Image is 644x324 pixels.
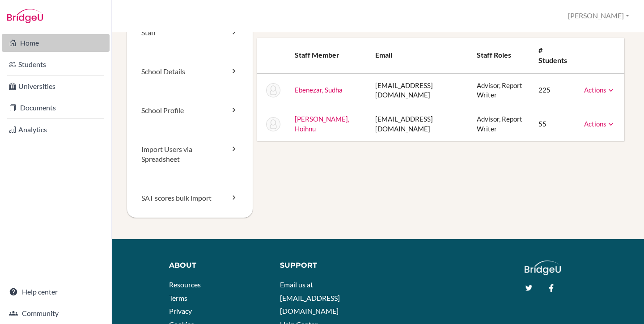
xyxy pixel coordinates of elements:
a: Documents [2,99,110,117]
a: Actions [584,86,615,94]
a: Import Users via Spreadsheet [127,130,253,179]
img: Sudha Ebenezar [266,83,280,97]
img: logo_white@2x-f4f0deed5e89b7ecb1c2cc34c3e3d731f90f0f143d5ea2071677605dd97b5244.png [525,261,561,275]
a: Home [2,34,110,52]
div: About [169,261,267,271]
th: Email [368,38,470,73]
td: Advisor, Report Writer [470,107,531,141]
a: Universities [2,77,110,95]
a: Terms [169,294,187,302]
a: SAT scores bulk import [127,179,253,218]
a: School Profile [127,91,253,130]
a: Resources [169,280,201,289]
a: Help center [2,283,110,301]
th: # students [531,38,577,73]
a: Staff [127,13,253,52]
a: School Details [127,52,253,91]
img: Bridge-U [7,9,43,23]
img: Hoihnu Mark [266,117,280,131]
button: [PERSON_NAME] [564,8,633,24]
th: Staff roles [470,38,531,73]
a: Students [2,55,110,73]
td: [EMAIL_ADDRESS][DOMAIN_NAME] [368,107,470,141]
a: Actions [584,120,615,128]
td: 55 [531,107,577,141]
a: [PERSON_NAME], Hoihnu [295,115,349,132]
a: Analytics [2,121,110,139]
th: Staff member [288,38,369,73]
a: Ebenezar, Sudha [295,86,343,94]
td: [EMAIL_ADDRESS][DOMAIN_NAME] [368,73,470,107]
td: 225 [531,73,577,107]
div: Support [280,261,371,271]
a: Privacy [169,307,192,315]
a: Email us at [EMAIL_ADDRESS][DOMAIN_NAME] [280,280,340,315]
a: Community [2,304,110,322]
td: Advisor, Report Writer [470,73,531,107]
